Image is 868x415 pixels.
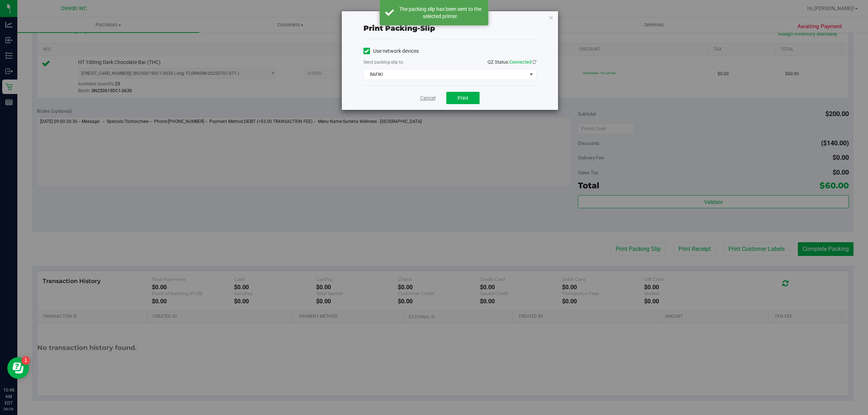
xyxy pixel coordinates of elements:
[363,24,435,33] span: Print packing-slip
[458,95,468,101] span: Print
[363,59,404,65] label: Send packing-slip to:
[363,47,419,55] label: Use network devices
[398,5,483,20] div: The packing slip has been sent to the selected printer.
[509,59,531,65] span: Connected
[420,94,435,102] a: Cancel
[21,356,30,365] iframe: Resource center unread badge
[488,59,536,65] span: QZ Status:
[364,69,527,80] span: RAFIKI
[446,92,480,104] button: Print
[527,69,536,80] span: select
[7,357,29,379] iframe: Resource center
